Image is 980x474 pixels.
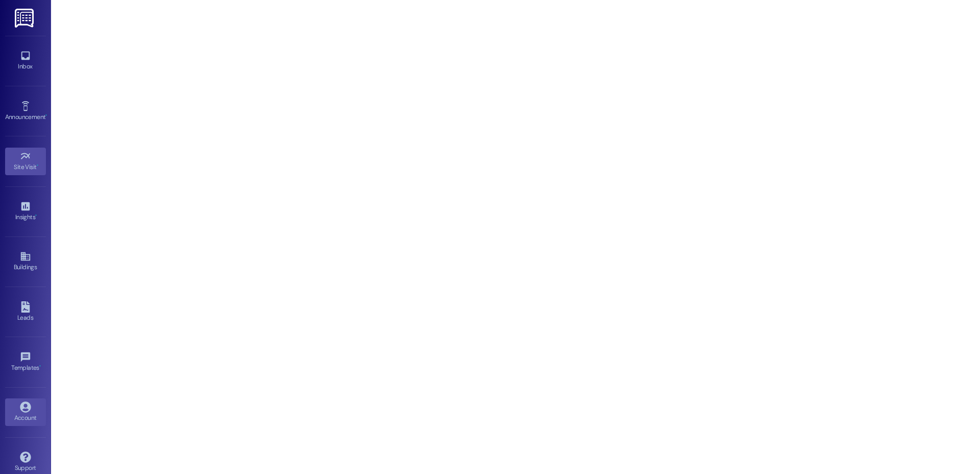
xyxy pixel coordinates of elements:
a: Site Visit • [5,148,46,175]
a: Insights • [5,198,46,225]
a: Buildings [5,248,46,275]
span: • [45,112,47,119]
span: • [35,212,37,219]
a: Templates • [5,348,46,376]
span: • [39,363,41,370]
a: Inbox [5,47,46,75]
a: Account [5,398,46,426]
a: Leads [5,298,46,326]
img: ResiDesk Logo [15,9,36,28]
span: • [37,162,38,169]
